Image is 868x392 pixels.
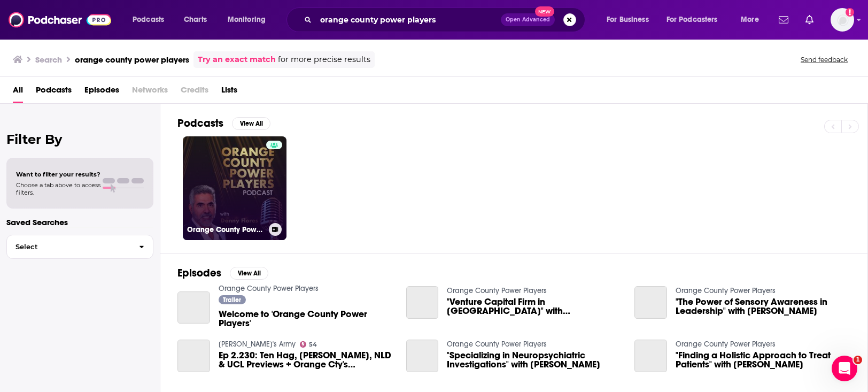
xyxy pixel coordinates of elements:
[221,81,237,103] a: Lists
[676,340,776,349] a: Orange County Power Players
[831,8,854,32] img: User Profile
[13,81,23,103] a: All
[447,340,547,349] a: Orange County Power Players
[634,286,667,319] a: "The Power of Sensory Awareness in Leadership" with Martin Schreiber
[801,11,818,29] a: Show notifications dropdown
[228,12,266,27] span: Monitoring
[733,11,772,28] button: open menu
[831,8,854,32] button: Show profile menu
[447,351,622,369] span: "Specializing in Neuropsychiatric Investigations" with [PERSON_NAME]
[6,217,153,227] p: Saved Searches
[854,356,862,364] span: 1
[219,340,296,349] a: Sam's Army
[832,356,857,381] iframe: Intercom live chat
[774,11,793,29] a: Show notifications dropdown
[676,286,776,295] a: Orange County Power Players
[133,12,164,27] span: Podcasts
[125,11,178,28] button: open menu
[676,297,850,316] span: "The Power of Sensory Awareness in Leadership" with [PERSON_NAME]
[535,6,554,17] span: New
[676,351,850,369] a: "Finding a Holistic Approach to Treat Patients" with Dr. Patel
[35,55,62,65] h3: Search
[316,11,501,28] input: Search podcasts, credits, & more...
[198,53,276,66] a: Try an exact match
[9,10,111,30] img: Podchaser - Follow, Share and Rate Podcasts
[278,53,370,66] span: for more precise results
[132,81,168,103] span: Networks
[506,17,550,22] span: Open Advanced
[6,132,153,147] h2: Filter By
[599,11,662,28] button: open menu
[797,55,851,64] button: Send feedback
[666,12,718,27] span: For Podcasters
[184,12,207,27] span: Charts
[831,8,854,32] span: Logged in as hoffmacv
[676,297,850,316] a: "The Power of Sensory Awareness in Leadership" with Martin Schreiber
[634,340,667,372] a: "Finding a Holistic Approach to Treat Patients" with Dr. Patel
[607,12,649,27] span: For Business
[447,286,547,295] a: Orange County Power Players
[177,291,210,324] a: Welcome to 'Orange County Power Players'
[7,243,130,250] span: Select
[84,81,119,103] a: Episodes
[676,351,850,369] span: "Finding a Holistic Approach to Treat Patients" with [PERSON_NAME]
[177,340,210,372] a: Ep 2.230: Ten Hag, Richarlison, NLD & UCL Previews + Orange Cty's Milan Iloski on move to Denmark
[177,117,270,130] a: PodcastsView All
[177,266,268,280] a: EpisodesView All
[177,117,223,130] h2: Podcasts
[219,351,393,369] a: Ep 2.230: Ten Hag, Richarlison, NLD & UCL Previews + Orange Cty's Milan Iloski on move to Denmark
[447,297,622,316] span: "Venture Capital Firm in [GEOGRAPHIC_DATA]" with [PERSON_NAME]
[406,286,439,319] a: "Venture Capital Firm in Orange County" with Jeff Brannon
[447,351,622,369] a: "Specializing in Neuropsychiatric Investigations" with Dr. Alva
[447,297,622,316] a: "Venture Capital Firm in Orange County" with Jeff Brannon
[300,341,317,348] a: 54
[219,351,393,369] span: Ep 2.230: Ten Hag, [PERSON_NAME], NLD & UCL Previews + Orange Cty's [PERSON_NAME] on move to [GEO...
[501,13,555,26] button: Open AdvancedNew
[309,342,317,347] span: 54
[230,267,268,280] button: View All
[187,225,265,234] h3: Orange County Power Players
[223,297,241,303] span: Trailer
[741,12,759,27] span: More
[846,8,854,17] svg: Add a profile image
[16,181,100,196] span: Choose a tab above to access filters.
[183,136,286,240] a: Orange County Power Players
[219,284,319,293] a: Orange County Power Players
[660,11,733,28] button: open menu
[406,340,439,372] a: "Specializing in Neuropsychiatric Investigations" with Dr. Alva
[177,11,213,28] a: Charts
[220,11,280,28] button: open menu
[219,310,393,328] a: Welcome to 'Orange County Power Players'
[6,235,153,259] button: Select
[75,55,189,65] h3: orange county power players
[297,7,595,32] div: Search podcasts, credits, & more...
[36,81,72,103] a: Podcasts
[181,81,208,103] span: Credits
[16,171,100,178] span: Want to filter your results?
[177,266,221,280] h2: Episodes
[232,117,270,130] button: View All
